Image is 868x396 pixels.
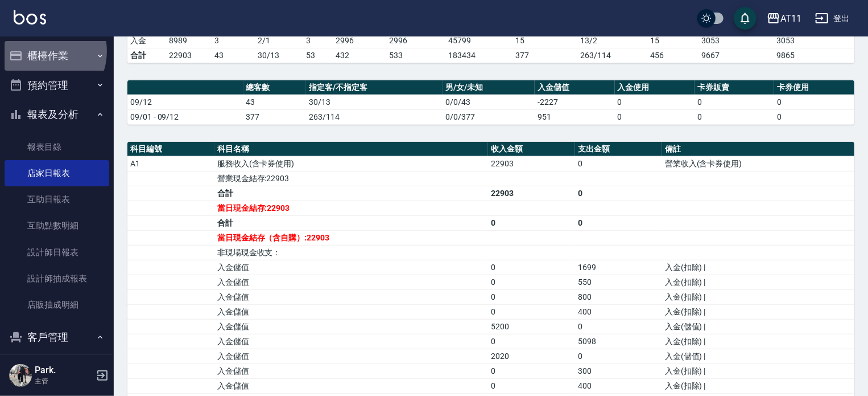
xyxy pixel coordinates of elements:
td: 入金儲值 [214,319,488,334]
td: 入金儲值 [214,260,488,275]
button: 預約管理 [5,71,109,100]
a: 設計師抽成報表 [5,266,109,292]
td: A1 [127,156,214,171]
td: 0 [488,215,575,230]
td: 0 [615,95,695,109]
th: 入金使用 [615,80,695,95]
td: 300 [575,364,662,378]
td: 2996 [333,33,386,48]
td: 45799 [445,33,512,48]
td: 377 [512,48,577,63]
td: 入金儲值 [214,349,488,364]
td: 入金儲值 [214,304,488,319]
td: 入金 [127,33,166,48]
td: 3 [303,33,333,48]
td: 0 [488,275,575,289]
td: 合計 [214,186,488,201]
td: 0 [488,260,575,275]
th: 入金儲值 [535,80,614,95]
td: 30/13 [306,95,443,109]
td: 0 [575,156,662,171]
button: 報表及分析 [5,100,109,129]
td: 9865 [774,48,854,63]
td: 合計 [214,215,488,230]
a: 互助日報表 [5,186,109,213]
a: 店販抽成明細 [5,292,109,318]
td: 377 [243,109,307,124]
td: 400 [575,378,662,393]
th: 總客數 [243,80,307,95]
td: 0 [488,334,575,349]
td: 入金儲值 [214,289,488,304]
button: 客戶管理 [5,322,109,352]
td: 13 / 2 [577,33,647,48]
td: 09/01 - 09/12 [127,109,243,124]
td: 入金儲值 [214,275,488,289]
th: 支出金額 [575,142,662,157]
td: 30/13 [255,48,303,63]
td: 入金(儲值) | [662,319,854,334]
td: 43 [212,48,255,63]
a: 設計師日報表 [5,239,109,266]
td: 09/12 [127,95,243,109]
td: 183434 [445,48,512,63]
td: 456 [647,48,698,63]
td: 非現場現金收支： [214,245,488,260]
td: 2020 [488,349,575,364]
td: 0 [774,95,854,109]
td: 0 [575,186,662,201]
table: a dense table [127,80,854,125]
td: 入金(扣除) | [662,334,854,349]
td: -2227 [535,95,614,109]
td: 0 [695,109,774,124]
td: 800 [575,289,662,304]
th: 卡券使用 [774,80,854,95]
td: 入金儲值 [214,364,488,378]
td: 入金(扣除) | [662,304,854,319]
td: 15 [512,33,577,48]
p: 主管 [35,376,93,386]
th: 男/女/未知 [443,80,535,95]
td: 入金儲值 [214,378,488,393]
td: 0 [615,109,695,124]
th: 指定客/不指定客 [306,80,443,95]
th: 備註 [662,142,854,157]
td: 0 [488,364,575,378]
td: 0 [488,289,575,304]
td: 1699 [575,260,662,275]
td: 3053 [774,33,854,48]
th: 卡券販賣 [695,80,774,95]
h5: Park. [35,365,93,376]
td: 入金(扣除) | [662,260,854,275]
button: AT11 [762,7,806,30]
td: 入金(扣除) | [662,378,854,393]
td: 432 [333,48,386,63]
td: 43 [243,95,307,109]
div: AT11 [780,11,801,26]
td: 3053 [698,33,774,48]
td: 22903 [488,186,575,201]
td: 22903 [488,156,575,171]
td: 5098 [575,334,662,349]
td: 0 [488,304,575,319]
td: 入金儲值 [214,334,488,349]
td: 入金(扣除) | [662,364,854,378]
td: 22903 [166,48,212,63]
td: 5200 [488,319,575,334]
td: 550 [575,275,662,289]
button: 櫃檯作業 [5,41,109,71]
td: 當日現金結存（含自購）:22903 [214,230,488,245]
th: 科目編號 [127,142,214,157]
td: 0 [774,109,854,124]
td: 263/114 [577,48,647,63]
td: 0 [575,215,662,230]
td: 9667 [698,48,774,63]
td: 0/0/43 [443,95,535,109]
td: 53 [303,48,333,63]
td: 951 [535,109,614,124]
td: 3 [212,33,255,48]
td: 合計 [127,48,166,63]
td: 0 [488,378,575,393]
img: Logo [14,10,46,25]
td: 服務收入(含卡券使用) [214,156,488,171]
